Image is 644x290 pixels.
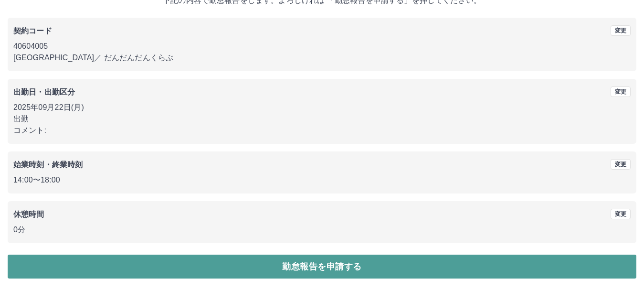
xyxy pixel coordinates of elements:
[13,161,83,169] b: 始業時刻・終業時刻
[611,209,631,219] button: 変更
[611,159,631,170] button: 変更
[611,86,631,97] button: 変更
[13,52,631,64] p: [GEOGRAPHIC_DATA] ／ だんだんだんくらぶ
[8,255,636,279] button: 勤怠報告を申請する
[13,125,631,136] p: コメント:
[13,210,44,218] b: 休憩時間
[13,41,631,52] p: 40604005
[611,25,631,36] button: 変更
[13,224,631,236] p: 0分
[13,113,631,125] p: 出勤
[13,102,631,113] p: 2025年09月22日(月)
[13,88,75,96] b: 出勤日・出勤区分
[13,174,631,186] p: 14:00 〜 18:00
[13,27,52,35] b: 契約コード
